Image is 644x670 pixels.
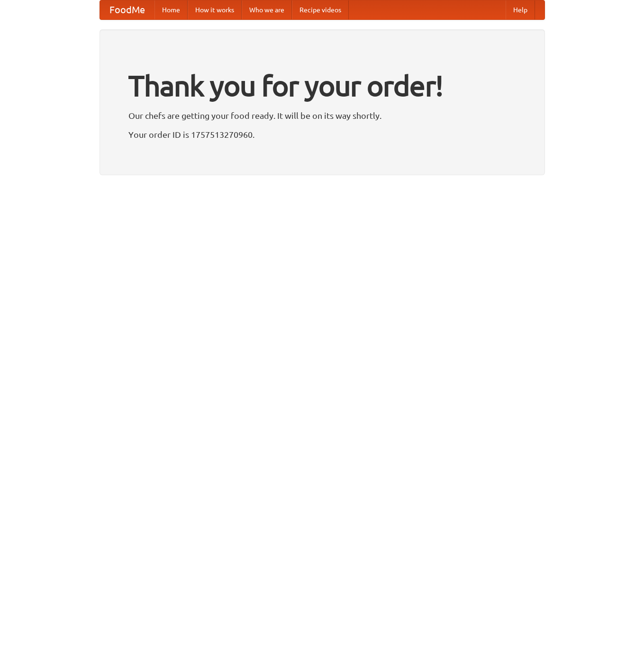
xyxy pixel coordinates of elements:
a: Home [154,0,188,19]
a: Who we are [242,0,292,19]
a: Help [506,0,535,19]
h1: Thank you for your order! [128,63,516,108]
a: FoodMe [100,0,154,19]
p: Your order ID is 1757513270960. [128,127,516,142]
a: How it works [188,0,242,19]
p: Our chefs are getting your food ready. It will be on its way shortly. [128,108,516,123]
a: Recipe videos [292,0,349,19]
